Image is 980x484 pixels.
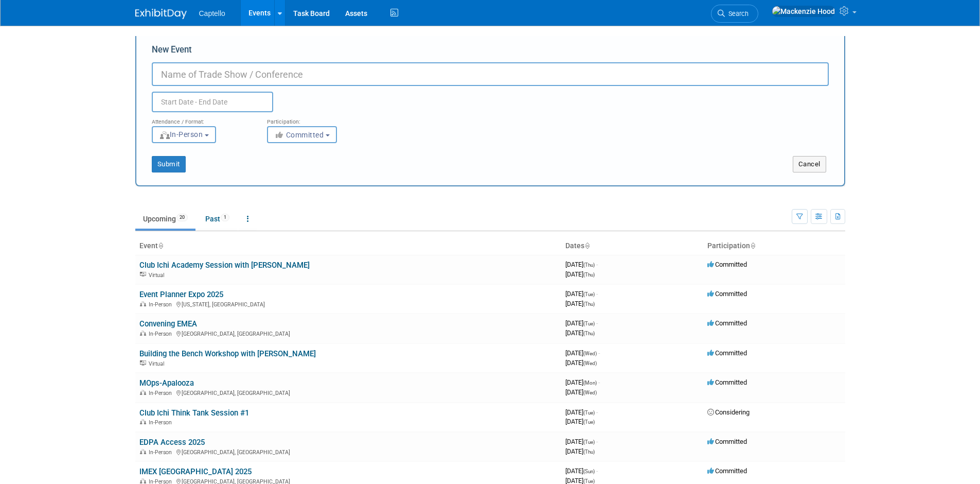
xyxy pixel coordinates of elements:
span: (Tue) [583,321,595,326]
span: Committed [707,349,747,357]
span: [DATE] [565,290,598,298]
span: - [596,290,598,298]
th: Participation [703,237,845,255]
button: In-Person [152,126,216,143]
span: (Tue) [583,439,595,445]
span: In-Person [149,301,175,308]
div: [GEOGRAPHIC_DATA], [GEOGRAPHIC_DATA] [139,329,557,337]
span: Virtual [149,360,167,367]
span: [DATE] [565,329,595,337]
span: Committed [274,131,324,139]
img: Mackenzie Hood [772,6,835,17]
span: (Tue) [583,410,595,416]
div: [US_STATE], [GEOGRAPHIC_DATA] [139,300,557,308]
button: Cancel [793,156,826,172]
img: In-Person Event [140,419,146,424]
span: - [596,408,598,416]
img: In-Person Event [140,331,146,336]
span: Virtual [149,272,167,279]
input: Start Date - End Date [152,92,273,112]
span: [DATE] [565,447,595,455]
span: Committed [707,290,747,298]
span: 20 [176,214,188,221]
span: - [596,438,598,445]
span: (Tue) [583,478,595,484]
img: In-Person Event [140,301,146,306]
button: Committed [267,126,337,143]
span: [DATE] [565,408,598,416]
span: Committed [707,261,747,268]
span: (Mon) [583,380,597,386]
span: - [598,378,600,386]
span: [DATE] [565,319,598,327]
img: In-Person Event [140,478,146,483]
a: MOps-Apalooza [139,378,194,388]
span: (Tue) [583,419,595,425]
span: In-Person [149,419,175,426]
span: (Thu) [583,262,595,268]
span: (Wed) [583,390,597,395]
img: ExhibitDay [135,9,187,19]
span: Committed [707,467,747,475]
a: Building the Bench Workshop with [PERSON_NAME] [139,349,316,358]
span: (Thu) [583,272,595,278]
div: Attendance / Format: [152,112,252,126]
a: Club Ichi Academy Session with [PERSON_NAME] [139,261,310,270]
span: [DATE] [565,300,595,307]
span: - [596,261,598,268]
span: Captello [199,9,225,18]
input: Name of Trade Show / Conference [152,62,829,86]
div: [GEOGRAPHIC_DATA], [GEOGRAPHIC_DATA] [139,447,557,456]
div: Participation: [267,112,367,126]
a: Search [711,5,758,23]
a: Sort by Event Name [158,241,163,250]
span: In-Person [149,331,175,337]
span: [DATE] [565,261,598,268]
span: [DATE] [565,270,595,278]
a: IMEX [GEOGRAPHIC_DATA] 2025 [139,467,252,476]
span: [DATE] [565,359,597,367]
label: New Event [152,44,192,60]
span: Search [725,10,749,18]
img: In-Person Event [140,390,146,395]
span: - [596,467,598,475]
a: Convening EMEA [139,319,197,329]
span: - [598,349,600,357]
span: (Wed) [583,360,597,366]
span: [DATE] [565,388,597,396]
a: Club Ichi Think Tank Session #1 [139,408,249,418]
a: Past1 [198,209,237,229]
span: (Sun) [583,469,595,474]
span: [DATE] [565,378,600,386]
span: [DATE] [565,418,595,425]
span: Committed [707,438,747,445]
a: Sort by Start Date [584,241,590,250]
span: (Thu) [583,331,595,336]
img: In-Person Event [140,449,146,454]
img: Virtual Event [140,272,146,277]
a: EDPA Access 2025 [139,438,205,447]
th: Dates [561,237,703,255]
span: In-Person [149,390,175,396]
span: Committed [707,319,747,327]
div: [GEOGRAPHIC_DATA], [GEOGRAPHIC_DATA] [139,388,557,396]
span: 1 [221,214,229,221]
span: [DATE] [565,349,600,357]
span: (Thu) [583,449,595,455]
span: [DATE] [565,467,598,475]
span: Committed [707,378,747,386]
img: Virtual Event [140,360,146,366]
span: - [596,319,598,327]
th: Event [135,237,561,255]
span: (Tue) [583,291,595,297]
a: Sort by Participation Type [750,241,755,250]
span: In-Person [159,130,203,139]
span: (Thu) [583,301,595,307]
span: (Wed) [583,351,597,356]
span: In-Person [149,449,175,456]
a: Upcoming20 [135,209,195,229]
span: Considering [707,408,750,416]
a: Event Planner Expo 2025 [139,290,223,299]
span: [DATE] [565,438,598,445]
button: Submit [152,156,186,172]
